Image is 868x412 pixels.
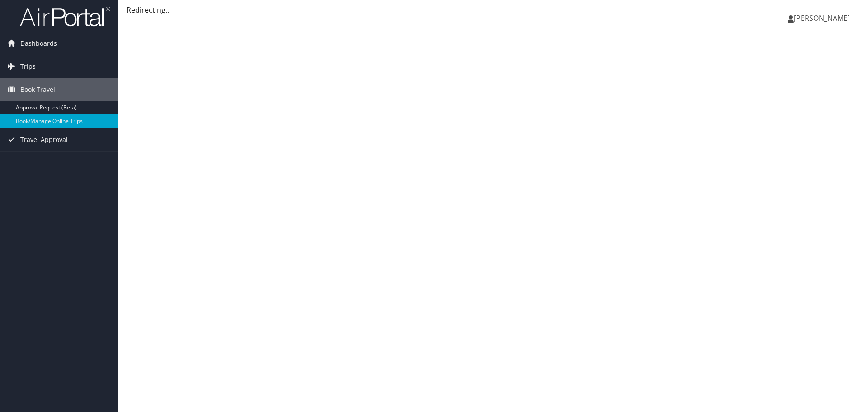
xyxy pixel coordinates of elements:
[788,5,859,32] a: [PERSON_NAME]
[20,78,55,101] span: Book Travel
[20,32,57,55] span: Dashboards
[794,13,850,23] span: [PERSON_NAME]
[20,6,110,27] img: airportal-logo.png
[20,55,36,78] span: Trips
[20,128,68,151] span: Travel Approval
[127,5,859,15] div: Redirecting...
